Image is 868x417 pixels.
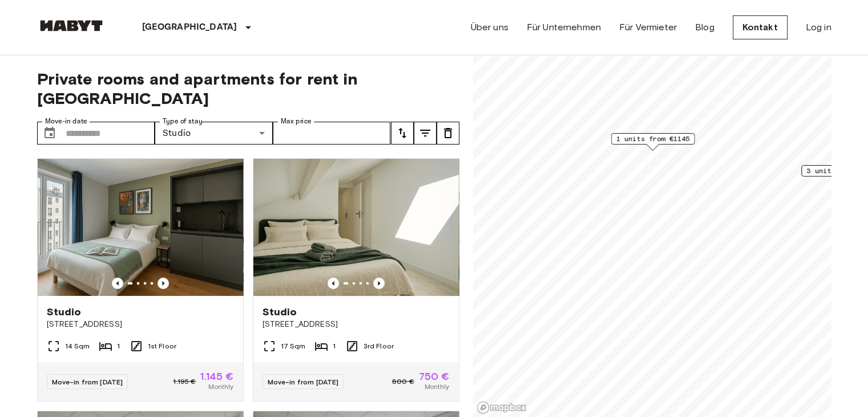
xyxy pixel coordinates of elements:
[419,371,450,382] span: 750 €
[37,158,244,402] a: Marketing picture of unit FR-18-009-003-001Previous imagePrevious imageStudio[STREET_ADDRESS]14 S...
[117,341,120,351] span: 1
[391,122,414,145] button: tune
[392,376,414,387] span: 800 €
[281,341,306,351] span: 17 Sqm
[208,382,233,392] span: Monthly
[38,159,243,296] img: Marketing picture of unit FR-18-009-003-001
[527,21,601,34] a: Für Unternehmen
[173,376,196,387] span: 1.195 €
[142,21,237,34] p: [GEOGRAPHIC_DATA]
[47,319,234,330] span: [STREET_ADDRESS]
[155,122,273,145] div: Studio
[268,378,339,386] span: Move-in from [DATE]
[52,378,123,386] span: Move-in from [DATE]
[38,122,61,145] button: Choose date
[263,319,450,330] span: [STREET_ADDRESS]
[437,122,459,145] button: tune
[281,117,312,126] label: Max price
[253,158,459,402] a: Marketing picture of unit FR-18-010-019-001Previous imagePrevious imageStudio[STREET_ADDRESS]17 S...
[163,117,203,126] label: Type of stay
[45,117,87,126] label: Move-in date
[37,69,459,108] span: Private rooms and apartments for rent in [GEOGRAPHIC_DATA]
[733,15,788,39] a: Kontakt
[471,21,508,34] a: Über uns
[414,122,437,145] button: tune
[333,341,336,351] span: 1
[328,278,339,289] button: Previous image
[616,134,689,144] span: 1 units from €1145
[47,305,82,319] span: Studio
[253,159,459,296] img: Marketing picture of unit FR-18-010-019-001
[112,278,123,289] button: Previous image
[806,21,831,34] a: Log in
[158,278,169,289] button: Previous image
[424,382,449,392] span: Monthly
[619,21,677,34] a: Für Vermieter
[477,401,527,414] a: Mapbox logo
[695,21,714,34] a: Blog
[373,278,385,289] button: Previous image
[65,341,90,351] span: 14 Sqm
[37,20,106,31] img: Habyt
[263,305,297,319] span: Studio
[200,371,233,382] span: 1.145 €
[611,133,695,151] div: Map marker
[148,341,176,351] span: 1st Floor
[364,341,394,351] span: 3rd Floor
